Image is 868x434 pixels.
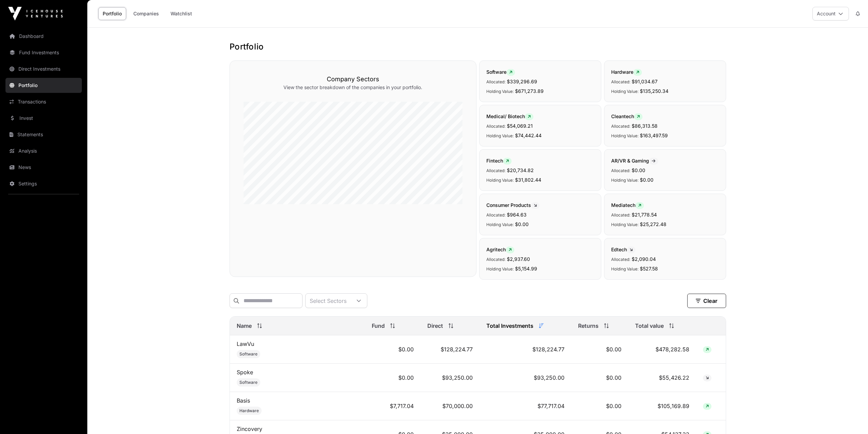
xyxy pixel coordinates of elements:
td: $55,426.22 [628,364,696,392]
td: $0.00 [571,364,629,392]
a: Dashboard [5,29,82,44]
p: View the sector breakdown of the companies in your portfolio. [244,84,462,91]
span: Holding Value: [486,222,514,227]
td: $0.00 [365,364,421,392]
span: $0.00 [515,221,529,227]
a: Basis [237,397,250,404]
div: Select Sectors [306,294,351,308]
button: Clear [687,294,726,308]
span: Fund [372,322,385,330]
a: News [5,160,82,175]
td: $128,224.77 [480,335,571,364]
a: Zincovery [237,425,262,432]
span: $20,734.82 [507,167,534,173]
td: $77,717.04 [480,392,571,420]
span: Holding Value: [611,266,638,271]
a: Invest [5,111,82,126]
span: $0.00 [632,167,645,173]
span: Allocated: [611,212,630,218]
td: $0.00 [571,335,629,364]
span: Hardware [239,408,259,414]
td: $7,717.04 [365,392,421,420]
span: Software [239,380,258,385]
span: $31,802.44 [515,177,541,183]
a: Transactions [5,94,82,109]
button: Account [812,7,849,20]
span: $339,296.69 [507,79,537,84]
span: Holding Value: [611,133,638,138]
span: $86,313.58 [632,123,658,129]
span: Allocated: [486,79,505,84]
a: Statements [5,127,82,142]
span: Medical/ Biotech [486,113,533,119]
span: Allocated: [486,257,505,262]
td: $93,250.00 [480,364,571,392]
span: Holding Value: [486,178,514,183]
span: $964.63 [507,212,527,218]
span: $0.00 [640,177,653,183]
span: Allocated: [486,124,505,129]
span: Holding Value: [611,222,638,227]
span: $135,250.34 [640,88,668,94]
h3: Company Sectors [244,74,462,84]
span: AR/VR & Gaming [611,158,658,164]
span: $2,090.04 [632,256,656,262]
span: Total Investments [486,322,533,330]
a: Settings [5,176,82,191]
a: LawVu [237,340,254,347]
span: $163,497.59 [640,132,668,138]
a: Analysis [5,143,82,158]
span: Direct [427,322,443,330]
a: Direct Investments [5,61,82,76]
iframe: Chat Widget [834,401,868,434]
span: Allocated: [486,168,505,173]
span: Allocated: [486,212,505,218]
td: $93,250.00 [421,364,480,392]
span: $54,069.21 [507,123,533,129]
span: $5,154.99 [515,266,537,271]
span: Consumer Products [486,202,540,208]
span: Allocated: [611,257,630,262]
span: Name [237,322,252,330]
span: $2,937.60 [507,256,530,262]
span: $21,778.54 [632,212,657,218]
span: Cleantech [611,113,643,119]
span: Allocated: [611,168,630,173]
span: Holding Value: [486,89,514,94]
span: Holding Value: [486,133,514,138]
h1: Portfolio [230,41,726,52]
span: $74,442.44 [515,132,542,138]
a: Watchlist [166,7,196,20]
td: $478,282.58 [628,335,696,364]
td: $0.00 [365,335,421,364]
span: Allocated: [611,124,630,129]
span: Holding Value: [486,266,514,271]
span: Allocated: [611,79,630,84]
span: $91,034.67 [632,79,658,84]
span: Returns [578,322,599,330]
span: Total value [635,322,664,330]
span: Hardware [611,69,642,75]
span: Edtech [611,247,635,252]
span: $527.58 [640,266,658,271]
span: $25,272.48 [640,221,666,227]
span: Agritech [486,247,514,252]
td: $105,169.89 [628,392,696,420]
a: Portfolio [5,78,82,93]
span: $671,273.89 [515,88,544,94]
img: Icehouse Ventures Logo [8,7,63,20]
td: $70,000.00 [421,392,480,420]
td: $0.00 [571,392,629,420]
a: Portfolio [98,7,126,20]
a: Spoke [237,369,253,376]
span: Software [486,69,515,75]
span: Mediatech [611,202,644,208]
span: Software [239,351,258,357]
a: Fund Investments [5,45,82,60]
td: $128,224.77 [421,335,480,364]
span: Fintech [486,158,512,164]
a: Companies [129,7,163,20]
span: Holding Value: [611,89,638,94]
span: Holding Value: [611,178,638,183]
